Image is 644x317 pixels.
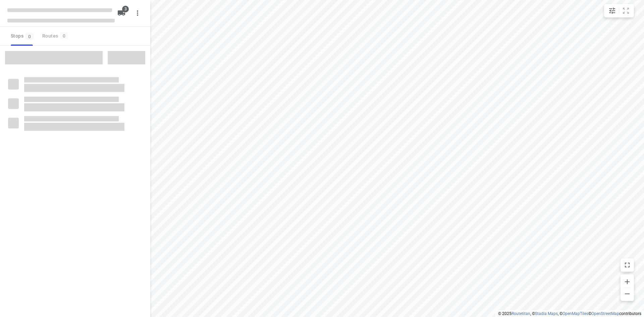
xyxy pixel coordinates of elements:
[512,311,530,316] a: Routetitan
[604,4,634,17] div: small contained button group
[562,311,588,316] a: OpenMapTiles
[535,311,558,316] a: Stadia Maps
[498,311,641,316] li: © 2025 , © , © © contributors
[605,4,619,17] button: Map settings
[591,311,619,316] a: OpenStreetMap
